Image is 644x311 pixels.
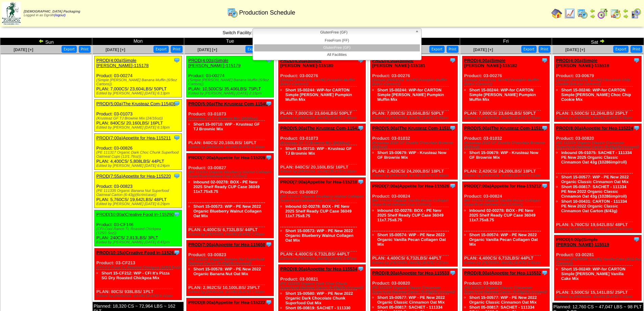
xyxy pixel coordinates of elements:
[564,8,575,19] img: line_graph.gif
[254,44,420,51] li: GlutenFree (GF)
[54,14,66,17] a: (logout)
[197,47,217,52] a: [DATE] [+]
[372,270,449,275] a: PROD(8:00a)Appetite for Hea-115533
[464,174,549,178] div: Edited by [PERSON_NAME] [DATE] 6:51pm
[357,125,364,131] img: Tooltip
[2,2,21,25] img: zoroco-logo-small.webp
[79,46,91,53] button: Print
[280,266,357,271] a: PROD(8:00a)Appetite for Hea-115534
[464,116,549,120] div: Edited by [PERSON_NAME] [DATE] 6:50pm
[193,180,260,194] a: Inbound 02-00278: BOX - PE New 2025 Shelf Ready CUP Case 36049 11x7.75x8.75
[556,116,641,120] div: Edited by [PERSON_NAME] [DATE] 6:52pm
[280,58,333,68] a: PROD(4:00a)Simple [PERSON_NAME]-115180
[561,199,627,213] a: Short 10-00431: CARTON - 111334 PE New 2022 Organic Classic Cinnamon Oat Carton (6/43g)
[371,182,458,267] div: Product: 03-00824 PLAN: 4,400CS / 6,732LBS / 44PLT
[265,241,272,248] img: Tooltip
[95,172,182,208] div: Product: 03-00823 PLAN: 5,760CS / 19,642LBS / 48PLT
[96,227,182,235] div: (CFI-Cool Ranch TL Roasted Chickpea (125/1.5oz))
[565,47,585,52] a: [DATE] [+]
[539,46,550,53] button: Print
[610,8,621,19] img: calendarinout.gif
[372,174,457,178] div: Edited by [PERSON_NAME] [DATE] 6:48pm
[556,295,641,299] div: Edited by [PERSON_NAME] [DATE] 6:52pm
[265,299,272,306] img: Tooltip
[285,228,354,243] a: Short 15-00573: WIP - PE New 2022 Organic Blueberry Walnut Collagen Oat Mix
[101,271,169,280] a: Short 15-CF212: WIP - CFI It's Pizza SG Dry Roasted Chickpea Mix
[280,282,365,290] div: (PE 111330 Organic Dark Choc Chunk Superfood Oatmeal Carton (6-43g)(6crtn/case))
[551,8,562,19] img: home.gif
[188,91,273,95] div: Edited by [PERSON_NAME] [DATE] 2:15pm
[173,173,180,179] img: Tooltip
[96,151,182,159] div: (PE 111317 Organic Dark Choc Chunk Superfood Oatmeal Cups (12/1.76oz))
[630,46,642,53] button: Print
[184,38,276,45] td: Tue
[173,134,180,141] img: Tooltip
[245,46,261,53] button: Export
[449,182,456,189] img: Tooltip
[62,46,77,53] button: Export
[372,261,457,265] div: Edited by [PERSON_NAME] [DATE] 7:17pm
[96,126,182,130] div: Edited by [PERSON_NAME] [DATE] 6:18pm
[372,286,457,294] div: (PE 111334 Organic Classic Cinnamon Superfood Oatmeal Carton (6-43g)(6crtn/case))
[623,8,628,14] img: arrowleft.gif
[554,124,642,233] div: Product: 03-00820 PLAN: 5,760CS / 19,642LBS / 48PLT
[556,78,641,86] div: (Simple [PERSON_NAME] Chocolate Chip Cookie (6/9.4oz Cartons))
[285,88,352,102] a: Short 15-00244: WIP-for CARTON Simple [PERSON_NAME] Pumpkin Muffin Mix
[96,294,182,298] div: Edited by [PERSON_NAME] [DATE] 6:42pm
[372,58,425,68] a: PROD(4:00a)Simple [PERSON_NAME]-115181
[280,170,365,174] div: Edited by [PERSON_NAME] [DATE] 6:46pm
[464,183,541,188] a: PROD(7:00a)Appetite for Hea-115212
[188,145,273,149] div: Edited by [PERSON_NAME] [DATE] 6:40pm
[280,179,357,184] a: PROD(7:00a)Appetite for Hea-115210
[464,270,541,275] a: PROD(8:00a)Appetite for Hea-115532
[633,125,640,131] img: Tooltip
[285,146,352,156] a: Short 15-00710: WIP - Krusteaz GF TJ Brownie Mix
[96,164,182,168] div: Edited by [PERSON_NAME] [DATE] 6:24pm
[188,290,273,294] div: Edited by [PERSON_NAME] [DATE] 1:56pm
[372,183,449,188] a: PROD(7:00a)Appetite for Hea-115526
[541,57,548,64] img: Tooltip
[279,56,366,122] div: Product: 03-00276 PLAN: 7,000CS / 23,604LBS / 50PLT
[357,178,364,185] img: Tooltip
[187,56,274,97] div: Product: 03-00274 PLAN: 10,500CS / 35,406LBS / 75PLT
[464,58,517,68] a: PROD(4:00a)Simple [PERSON_NAME]-115182
[92,38,184,45] td: Mon
[377,232,446,247] a: Short 15-00574: WIP - PE New 2022 Organic Vanilla Pecan Collagen Oat Mix
[469,232,538,247] a: Short 15-00574: WIP - PE New 2022 Organic Vanilla Pecan Collagen Oat Mix
[187,99,274,151] div: Product: 03-01073 PLAN: 840CS / 20,160LBS / 16PLT
[372,199,457,207] div: (PE 111312 Organic Vanilla Pecan Collagen Superfood Oatmeal Cup (12/2oz))
[377,295,445,305] a: Short 15-00577: WIP - PE New 2022 Organic Classic Cinnamon Oat Mix
[590,8,595,14] img: arrowleft.gif
[280,195,365,203] div: (PE 111311 Organic Blueberry Walnut Collagen Superfood Oatmeal Cup (12/2oz))
[473,47,493,52] span: [DATE] [+]
[469,150,539,160] a: Short 15-00679: WIP - Krusteaz New GF Brownie Mix
[429,46,445,53] button: Export
[239,9,295,16] span: Production Schedule
[285,291,353,305] a: Short 15-00580: WIP - PE New 2022 Organic Dark Chocolate Chunk Superfood Oat Mix
[280,141,365,145] div: (Krusteaz GF TJ Brownie Mix (24/16oz))
[96,240,182,244] div: Edited by [PERSON_NAME] [DATE] 6:41pm
[556,257,641,265] div: (Simple [PERSON_NAME] Vanilla Cake (6/11.5oz Cartons))
[449,125,456,131] img: Tooltip
[462,56,550,122] div: Product: 03-00276 PLAN: 7,000CS / 23,604LBS / 50PLT
[105,47,125,52] a: [DATE] [+]
[447,46,458,53] button: Print
[377,150,447,160] a: Short 15-00679: WIP - Krusteaz New GF Brownie Mix
[377,88,444,102] a: Short 15-00244: WIP-for CARTON Simple [PERSON_NAME] Pumpkin Muffin Mix
[188,78,273,86] div: (Simple [PERSON_NAME] Banana Muffin (6/9oz Cartons))
[280,126,362,131] a: PROD(5:00a)The Krusteaz Com-115410
[462,124,550,180] div: Product: 03-01032 PLAN: 2,420CS / 24,200LBS / 18PLT
[188,58,241,68] a: PROD(4:00a)Simple [PERSON_NAME]-115179
[372,141,457,149] div: (Krusteaz 2025 GF Double Chocolate Brownie (8/20oz))
[556,141,641,149] div: (PE 111334 Organic Classic Cinnamon Superfood Oatmeal Carton (6-43g)(6crtn/case))
[464,141,549,149] div: (Krusteaz 2025 GF Double Chocolate Brownie (8/20oz))
[464,261,549,265] div: Edited by [PERSON_NAME] [DATE] 6:51pm
[96,58,149,68] a: PROD(4:00a)Simple [PERSON_NAME]-115178
[285,204,352,218] a: Inbound 02-00278: BOX - PE New 2025 Shelf Ready CUP Case 36049 11x7.75x8.75
[469,208,535,222] a: Inbound 02-00278: BOX - PE New 2025 Shelf Ready CUP Case 36049 11x7.75x8.75
[462,182,550,267] div: Product: 03-00824 PLAN: 4,400CS / 6,732LBS / 44PLT
[561,88,631,102] a: Short 15-00246: WIP-for CARTON Simple [PERSON_NAME] Choc Chip Cookie Mix
[96,174,171,179] a: PROD(7:55a)Appetite for Hea-115220
[464,286,549,294] div: (PE 111334 Organic Classic Cinnamon Superfood Oatmeal Carton (6-43g)(6crtn/case))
